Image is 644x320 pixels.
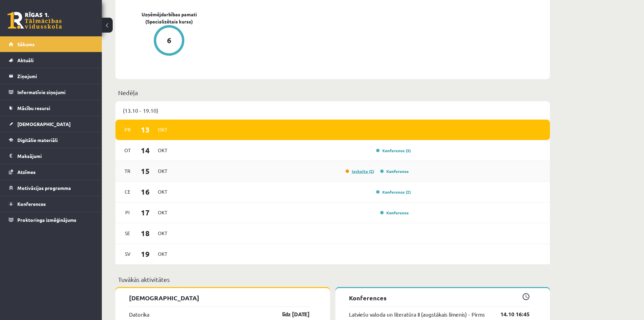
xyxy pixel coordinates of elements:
span: Digitālie materiāli [17,137,58,143]
a: [DEMOGRAPHIC_DATA] [9,116,93,132]
a: Maksājumi [9,148,93,164]
span: Okt [155,186,170,197]
span: Ce [121,186,135,197]
span: Okt [155,166,170,176]
span: Proktoringa izmēģinājums [17,217,76,223]
span: Tr [121,166,135,176]
a: Digitālie materiāli [9,132,93,148]
span: Sv [121,249,135,259]
span: 16 [135,186,156,197]
a: Ziņojumi [9,68,93,84]
legend: Ziņojumi [17,68,93,84]
a: Konferences [9,196,93,212]
span: Konferences [17,201,46,207]
span: 14 [135,145,156,156]
span: 19 [135,248,156,260]
span: Okt [155,145,170,156]
a: Konference (2) [376,189,411,195]
a: 14.10 16:45 [490,310,530,318]
span: Okt [155,249,170,259]
span: Okt [155,124,170,135]
a: Aktuāli [9,52,93,68]
span: Okt [155,207,170,218]
a: Atzīmes [9,164,93,180]
p: Nedēļa [118,88,547,97]
a: Informatīvie ziņojumi [9,84,93,100]
span: Motivācijas programma [17,185,71,191]
span: [DEMOGRAPHIC_DATA] [17,121,71,127]
a: Rīgas 1. Tālmācības vidusskola [7,12,62,29]
p: Konferences [349,293,530,302]
a: Sākums [9,36,93,52]
span: Pr [121,124,135,135]
span: Aktuāli [17,57,34,63]
span: Pi [121,207,135,218]
a: 6 [129,25,209,57]
a: Motivācijas programma [9,180,93,196]
span: Sākums [17,41,35,47]
a: Konference [380,168,409,174]
a: Uzņēmējdarbības pamati (Specializētais kurss) [129,11,209,25]
span: Okt [155,228,170,238]
a: Konference [380,210,409,215]
span: 15 [135,165,156,177]
legend: Informatīvie ziņojumi [17,84,93,100]
p: Tuvākās aktivitātes [118,275,547,284]
div: (13.10 - 19.10) [115,101,550,120]
a: Mācību resursi [9,100,93,116]
span: Se [121,228,135,238]
div: 6 [167,37,171,44]
legend: Maksājumi [17,148,93,164]
a: Ieskaite (2) [346,168,374,174]
span: 18 [135,228,156,239]
span: Mācību resursi [17,105,50,111]
a: līdz [DATE] [270,310,310,318]
a: Datorika [129,310,149,318]
a: Konference (3) [376,148,411,153]
span: Ot [121,145,135,156]
span: 17 [135,207,156,218]
a: Proktoringa izmēģinājums [9,212,93,228]
span: Atzīmes [17,169,36,175]
span: 13 [135,124,156,135]
p: [DEMOGRAPHIC_DATA] [129,293,310,302]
